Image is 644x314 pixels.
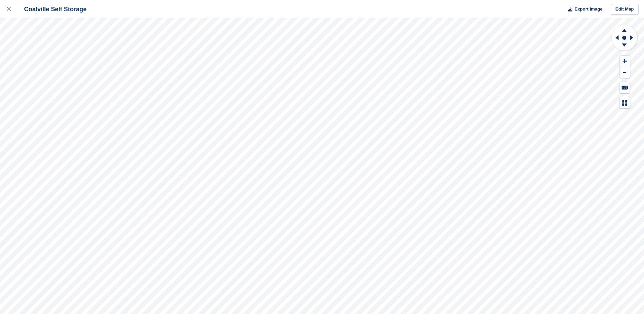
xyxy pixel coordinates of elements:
[574,6,602,13] span: Export Image
[620,97,630,108] button: Map Legend
[564,4,603,15] button: Export Image
[620,82,630,93] button: Keyboard Shortcuts
[611,4,639,15] a: Edit Map
[620,67,630,78] button: Zoom Out
[18,5,87,13] div: Coalville Self Storage
[620,56,630,67] button: Zoom In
